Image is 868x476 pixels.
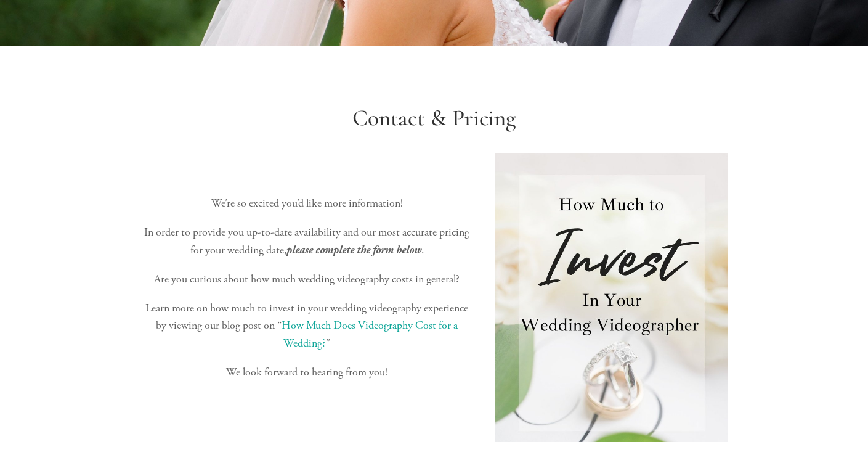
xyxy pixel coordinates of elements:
[140,195,474,213] p: We’re so excited you’d like more information!
[140,271,474,289] p: Are you curious about how much wedding videography costs in general?
[140,105,729,132] h1: Contact & Pricing
[140,300,474,353] p: Learn more on how much to invest in your wedding videography experience by viewing our blog post ...
[140,224,474,260] p: In order to provide you up-to-date availability and our most accurate pricing for your wedding da...
[282,318,460,350] a: How Much Does Videography Cost for a Wedding?
[495,153,729,441] img: How much does videography cost for a wedding
[286,244,421,256] em: please complete the form below
[140,364,474,382] p: We look forward to hearing from you!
